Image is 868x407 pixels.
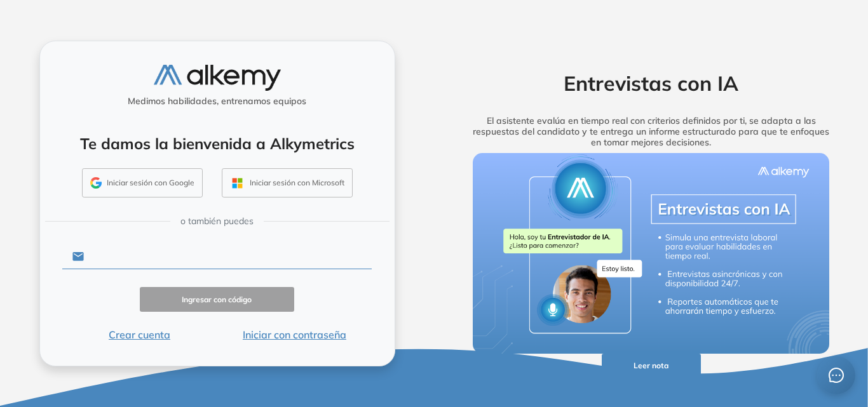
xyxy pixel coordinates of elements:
[217,327,372,342] button: Iniciar con contraseña
[45,96,390,107] h5: Medimos habilidades, entrenamos equipos
[90,177,102,189] img: GMAIL_ICON
[453,116,850,147] h5: El asistente evalúa en tiempo real con criterios definidos por ti, se adapta a las respuestas del...
[57,135,378,153] h4: Te damos la bienvenida a Alkymetrics
[453,71,850,95] h2: Entrevistas con IA
[602,354,701,378] button: Leer nota
[230,176,245,190] img: OUTLOOK_ICON
[180,215,254,228] span: o también puedes
[140,287,295,312] button: Ingresar con código
[473,153,830,354] img: img-more-info
[82,168,203,197] button: Iniciar sesión con Google
[62,327,217,342] button: Crear cuenta
[154,65,281,91] img: logo-alkemy
[222,168,353,197] button: Iniciar sesión con Microsoft
[829,368,844,383] span: message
